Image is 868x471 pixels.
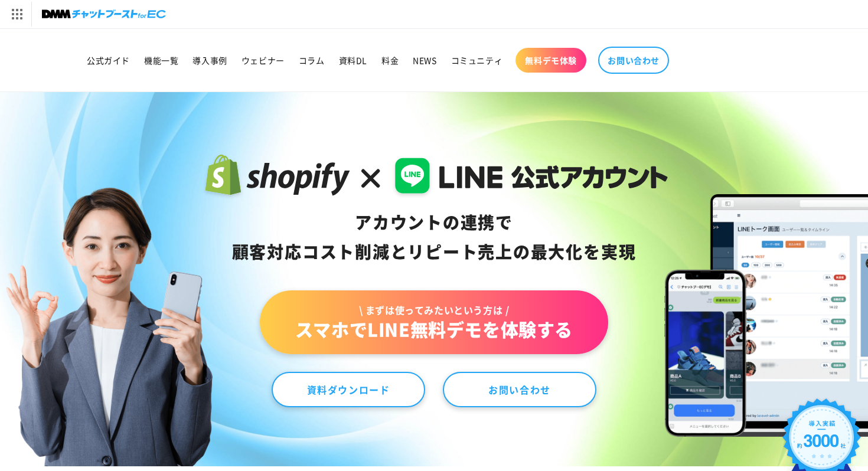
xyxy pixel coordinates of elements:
[42,6,166,22] img: チャットブーストforEC
[299,55,325,66] span: コラム
[608,55,660,66] span: お問い合わせ
[144,55,178,66] span: 機能一覧
[234,48,292,73] a: ウェビナー
[292,48,332,73] a: コラム
[598,47,669,74] a: お問い合わせ
[87,55,130,66] span: 公式ガイド
[295,303,573,316] span: \ まずは使ってみたいという方は /
[451,55,503,66] span: コミュニティ
[332,48,374,73] a: 資料DL
[200,208,668,267] div: アカウントの連携で 顧客対応コスト削減と リピート売上の 最大化を実現
[374,48,406,73] a: 料金
[80,48,137,73] a: 公式ガイド
[444,48,510,73] a: コミュニティ
[242,55,285,66] span: ウェビナー
[515,48,586,73] a: 無料デモ体験
[381,55,399,66] span: 料金
[185,48,234,73] a: 導入事例
[192,55,227,66] span: 導入事例
[413,55,436,66] span: NEWS
[339,55,367,66] span: 資料DL
[406,48,443,73] a: NEWS
[260,290,608,354] a: \ まずは使ってみたいという方は /スマホでLINE無料デモを体験する
[2,2,31,27] img: サービス
[443,372,596,407] a: お問い合わせ
[272,372,425,407] a: 資料ダウンロード
[525,55,577,66] span: 無料デモ体験
[137,48,185,73] a: 機能一覧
